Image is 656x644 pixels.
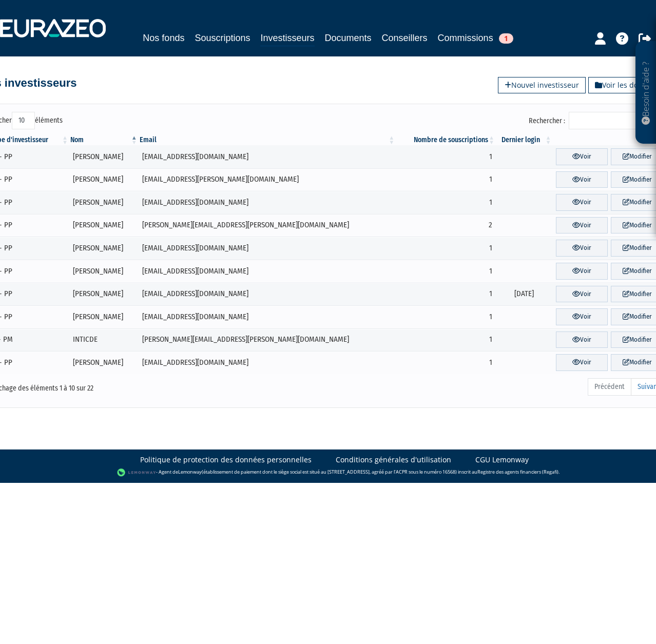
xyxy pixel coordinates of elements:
[69,145,139,168] td: [PERSON_NAME]
[498,77,586,93] a: Nouvel investisseur
[556,331,608,348] a: Voir
[12,112,35,129] select: Afficheréléments
[556,263,608,280] a: Voir
[69,328,139,352] td: INTICDE
[69,260,139,283] td: [PERSON_NAME]
[139,305,396,328] td: [EMAIL_ADDRESS][DOMAIN_NAME]
[140,455,312,465] a: Politique de protection des données personnelles
[69,214,139,237] td: [PERSON_NAME]
[69,168,139,191] td: [PERSON_NAME]
[396,168,496,191] td: 1
[396,260,496,283] td: 1
[10,467,646,478] div: - Agent de (établissement de paiement dont le siège social est situé au [STREET_ADDRESS], agréé p...
[143,31,184,45] a: Nos fonds
[396,351,496,374] td: 1
[556,148,608,165] a: Voir
[69,283,139,306] td: [PERSON_NAME]
[396,135,496,145] th: Nombre de souscriptions : activer pour trier la colonne par ordre croissant
[139,260,396,283] td: [EMAIL_ADDRESS][DOMAIN_NAME]
[139,214,396,237] td: [PERSON_NAME][EMAIL_ADDRESS][PERSON_NAME][DOMAIN_NAME]
[117,467,157,478] img: logo-lemonway.png
[139,145,396,168] td: [EMAIL_ADDRESS][DOMAIN_NAME]
[139,283,396,306] td: [EMAIL_ADDRESS][DOMAIN_NAME]
[336,455,451,465] a: Conditions générales d'utilisation
[396,328,496,352] td: 1
[396,214,496,237] td: 2
[69,305,139,328] td: [PERSON_NAME]
[556,286,608,303] a: Voir
[69,191,139,214] td: [PERSON_NAME]
[325,31,372,45] a: Documents
[69,351,139,374] td: [PERSON_NAME]
[396,283,496,306] td: 1
[499,33,513,44] span: 1
[69,237,139,260] td: [PERSON_NAME]
[556,194,608,211] a: Voir
[556,171,608,188] a: Voir
[556,308,608,325] a: Voir
[475,455,529,465] a: CGU Lemonway
[69,135,139,145] th: Nom : activer pour trier la colonne par ordre d&eacute;croissant
[139,168,396,191] td: [EMAIL_ADDRESS][PERSON_NAME][DOMAIN_NAME]
[195,31,250,45] a: Souscriptions
[260,31,314,47] a: Investisseurs
[496,283,553,306] td: [DATE]
[438,31,513,45] a: Commissions1
[396,237,496,260] td: 1
[477,469,558,475] a: Registre des agents financiers (Regafi)
[640,47,652,139] p: Besoin d'aide ?
[556,354,608,371] a: Voir
[139,135,396,145] th: Email : activer pour trier la colonne par ordre croissant
[396,305,496,328] td: 1
[178,469,202,475] a: Lemonway
[139,191,396,214] td: [EMAIL_ADDRESS][DOMAIN_NAME]
[496,135,553,145] th: Dernier login : activer pour trier la colonne par ordre croissant
[139,328,396,352] td: [PERSON_NAME][EMAIL_ADDRESS][PERSON_NAME][DOMAIN_NAME]
[139,351,396,374] td: [EMAIL_ADDRESS][DOMAIN_NAME]
[396,191,496,214] td: 1
[382,31,428,45] a: Conseillers
[396,145,496,168] td: 1
[139,237,396,260] td: [EMAIL_ADDRESS][DOMAIN_NAME]
[556,240,608,257] a: Voir
[556,217,608,234] a: Voir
